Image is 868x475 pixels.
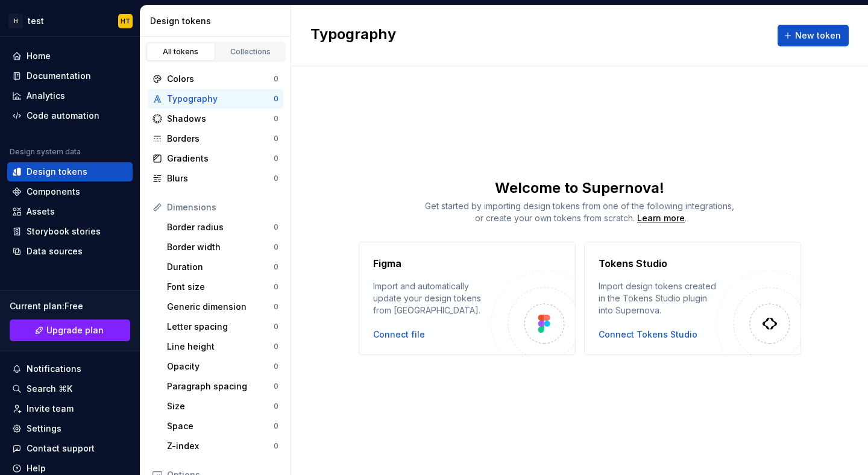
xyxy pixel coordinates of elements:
div: Design tokens [150,15,286,27]
button: Search ⌘K [7,379,133,398]
div: Analytics [27,90,65,102]
a: Font size0 [162,277,283,297]
div: Border radius [167,221,274,233]
div: HT [121,16,130,26]
button: HtestHT [2,8,137,34]
span: Get started by importing design tokens from one of the following integrations, or create your own... [425,201,734,223]
div: 0 [274,421,278,431]
a: Design tokens [7,162,133,181]
div: Welcome to Supernova! [291,178,868,198]
div: Letter spacing [167,321,274,333]
div: Components [27,186,80,198]
div: Colors [167,73,274,85]
button: New token [778,25,849,46]
div: 0 [274,362,278,371]
div: 0 [274,282,278,292]
div: Contact support [27,442,95,455]
a: Letter spacing0 [162,317,283,336]
a: Size0 [162,397,283,416]
div: Help [27,462,46,474]
a: Borders0 [148,129,283,148]
div: 0 [274,94,278,104]
div: 0 [274,322,278,332]
a: Space0 [162,417,283,436]
button: Notifications [7,359,133,379]
div: Font size [167,281,274,293]
span: Upgrade plan [46,324,104,336]
div: 0 [274,302,278,312]
div: Border width [167,241,274,253]
h4: Tokens Studio [599,256,667,271]
div: Generic dimension [167,301,274,313]
div: 0 [274,74,278,84]
div: 0 [274,382,278,391]
div: Dimensions [167,201,278,213]
div: Typography [167,93,274,105]
div: Duration [167,261,274,273]
div: 0 [274,174,278,183]
div: Invite team [27,403,74,415]
button: Connect file [373,329,425,341]
a: Components [7,182,133,201]
a: Home [7,46,133,66]
a: Typography0 [148,89,283,109]
div: Design system data [10,147,81,157]
span: New token [795,30,841,42]
div: Import and automatically update your design tokens from [GEOGRAPHIC_DATA]. [373,280,491,316]
a: Colors0 [148,69,283,89]
div: Paragraph spacing [167,380,274,392]
a: Shadows0 [148,109,283,128]
div: Data sources [27,245,83,257]
div: Search ⌘K [27,383,72,395]
div: 0 [274,114,278,124]
a: Upgrade plan [10,319,130,341]
a: Storybook stories [7,222,133,241]
a: Opacity0 [162,357,283,376]
h4: Figma [373,256,401,271]
a: Line height0 [162,337,283,356]
div: 0 [274,154,278,163]
div: 0 [274,441,278,451]
div: 0 [274,134,278,143]
a: Border width0 [162,237,283,257]
a: Data sources [7,242,133,261]
a: Blurs0 [148,169,283,188]
div: Collections [221,47,281,57]
div: Current plan : Free [10,300,130,312]
a: Generic dimension0 [162,297,283,316]
a: Settings [7,419,133,438]
a: Learn more [637,212,685,224]
div: Code automation [27,110,99,122]
div: Storybook stories [27,225,101,237]
div: All tokens [151,47,211,57]
div: Z-index [167,440,274,452]
div: 0 [274,242,278,252]
a: Duration0 [162,257,283,277]
button: Connect Tokens Studio [599,329,697,341]
div: Borders [167,133,274,145]
div: Import design tokens created in the Tokens Studio plugin into Supernova. [599,280,717,316]
button: Contact support [7,439,133,458]
div: Documentation [27,70,91,82]
div: Home [27,50,51,62]
div: 0 [274,262,278,272]
a: Documentation [7,66,133,86]
div: 0 [274,342,278,351]
div: Blurs [167,172,274,184]
div: Design tokens [27,166,87,178]
div: Shadows [167,113,274,125]
a: Gradients0 [148,149,283,168]
div: H [8,14,23,28]
div: Gradients [167,153,274,165]
h2: Typography [310,25,396,46]
div: Size [167,400,274,412]
a: Border radius0 [162,218,283,237]
div: 0 [274,222,278,232]
a: Z-index0 [162,436,283,456]
a: Invite team [7,399,133,418]
div: Opacity [167,360,274,373]
div: Space [167,420,274,432]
